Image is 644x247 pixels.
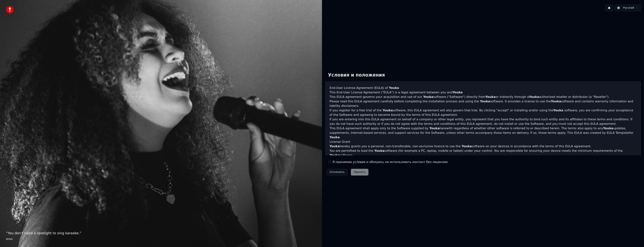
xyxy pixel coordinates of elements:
span: Youka [485,95,496,99]
p: “ You don't need a spotlight to sing karaoke. ” [6,231,316,236]
p: This EULA agreement governs your acquisition and use of our software ("Software") directly from o... [329,95,637,99]
span: Youka [329,153,340,157]
span: Youka [529,95,539,99]
label: Я принимаю условия и обязуюсь не использовать контент без лицензии [332,160,448,164]
img: youka [6,6,13,13]
span: Youka [329,135,340,139]
h3: License Grant [329,140,637,144]
p: Please read this EULA agreement carefully before completing the installation process and using th... [329,99,637,108]
span: Youka [389,86,399,90]
span: Youka [462,144,472,148]
p: hereby grants you a personal, non-transferable, non-exclusive licence to use the software on your... [329,144,637,149]
span: Youka [603,126,613,130]
span: Youka [374,149,384,153]
p: If you register for a free trial of the software, this EULA agreement will also govern that trial... [329,108,637,117]
p: You are permitted to load the software (for example a PC, laptop, mobile or tablet) under your co... [329,149,637,158]
span: Youka [553,109,563,112]
div: Условия и положения [325,69,388,81]
footer: Anon [6,237,316,241]
h3: End-User License Agreement (EULA) of [329,86,637,90]
span: Youka [551,100,561,103]
span: Youka [429,126,440,130]
p: This EULA agreement shall apply only to the Software supplied by herewith regardless of whether o... [329,126,637,140]
p: If you are entering into this EULA agreement on behalf of a company or other legal entity, you re... [329,117,637,126]
a: EULA Template [607,131,629,135]
span: Youka [383,109,393,112]
p: This End-User License Agreement ("EULA") is a legal agreement between you and [329,90,637,95]
span: Youka [329,144,340,148]
button: Отклонить [326,169,348,176]
span: Youka [452,91,463,94]
span: Youka [480,100,490,103]
span: Youka [423,95,433,99]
